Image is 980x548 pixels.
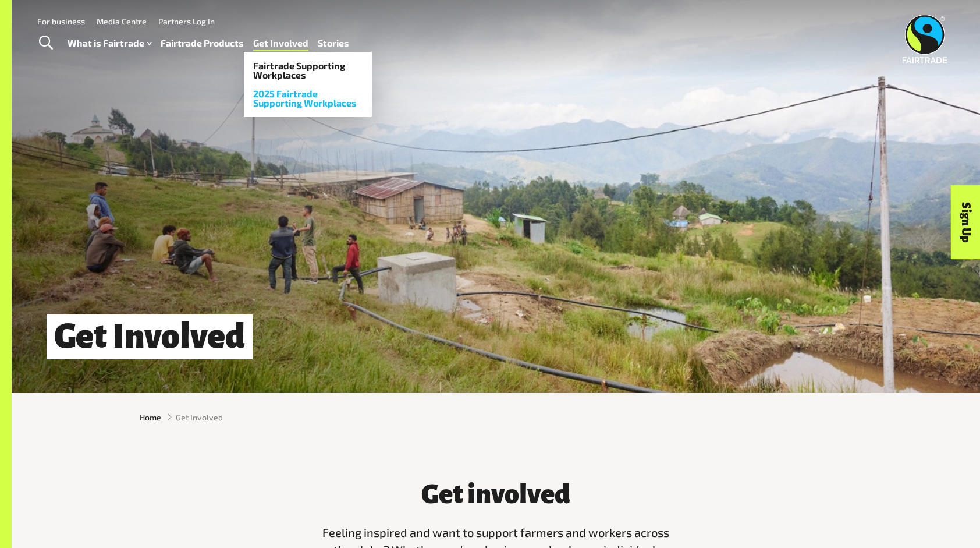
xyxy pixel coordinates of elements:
h1: Get Involved [47,314,253,359]
a: Home [140,411,161,423]
span: Get Involved [176,411,223,423]
a: 2025 Fairtrade Supporting Workplaces [244,84,372,112]
img: Fairtrade Australia New Zealand logo [903,15,947,63]
h3: Get involved [321,480,670,509]
a: Partners Log In [158,16,215,26]
a: What is Fairtrade [68,35,151,52]
a: Fairtrade Products [161,35,244,52]
a: Toggle Search [31,29,60,58]
a: Stories [318,35,349,52]
a: For business [37,16,85,26]
a: Media Centre [97,16,147,26]
a: Get Involved [253,35,308,52]
a: Fairtrade Supporting Workplaces [244,56,372,84]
